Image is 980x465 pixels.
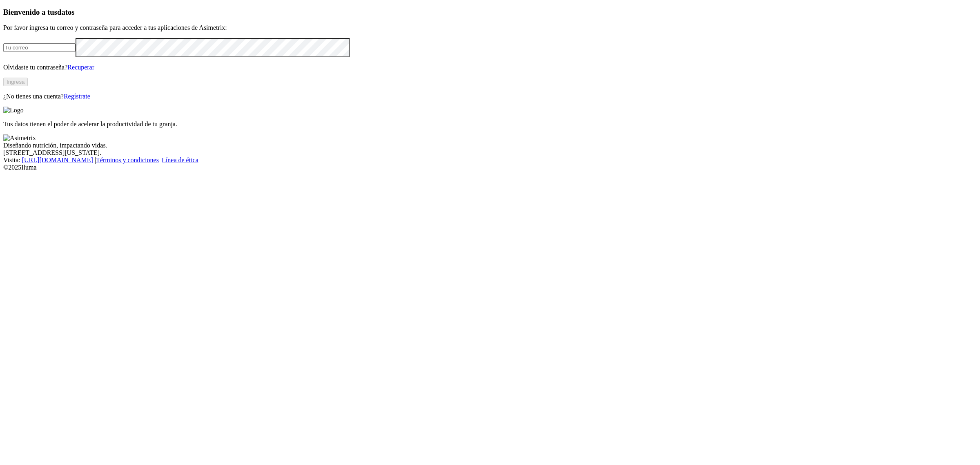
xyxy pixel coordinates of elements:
[67,64,94,71] a: Recuperar
[3,142,977,149] div: Diseñando nutrición, impactando vidas.
[57,8,75,16] span: datos
[3,64,977,71] p: Olvidaste tu contraseña?
[3,121,977,128] p: Tus datos tienen el poder de acelerar la productividad de tu granja.
[22,156,93,163] a: [URL][DOMAIN_NAME]
[3,107,24,114] img: Logo
[64,93,90,100] a: Regístrate
[96,156,159,163] a: Términos y condiciones
[3,164,977,171] div: © 2025 Iluma
[3,78,28,86] button: Ingresa
[3,93,977,100] p: ¿No tienes una cuenta?
[3,24,977,31] p: Por favor ingresa tu correo y contraseña para acceder a tus aplicaciones de Asimetrix:
[162,156,198,163] a: Línea de ética
[3,149,977,156] div: [STREET_ADDRESS][US_STATE].
[3,134,36,142] img: Asimetrix
[3,8,977,17] h3: Bienvenido a tus
[3,156,977,164] div: Visita : | |
[3,43,76,52] input: Tu correo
